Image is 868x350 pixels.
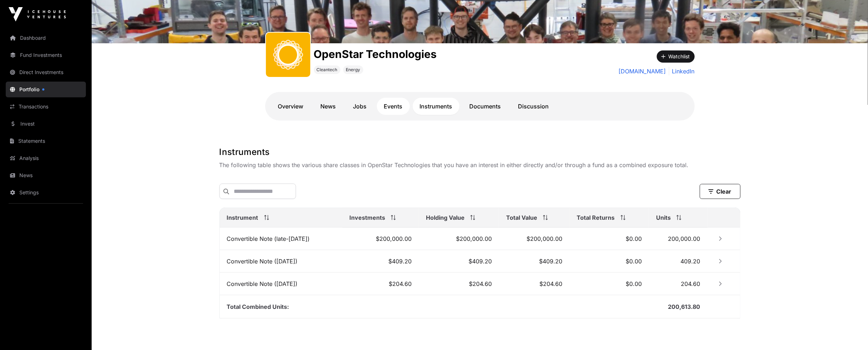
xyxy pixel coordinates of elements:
[6,47,86,63] a: Fund Investments
[657,50,695,63] button: Watchlist
[227,213,258,222] span: Instrument
[499,228,570,250] td: $200,000.00
[715,256,726,267] button: Row Collapsed
[413,98,460,115] a: Instruments
[668,303,700,310] span: 200,613.80
[669,67,695,76] a: LinkedIn
[220,228,342,250] td: Convertible Note (late-[DATE])
[349,213,385,222] span: Investments
[499,273,570,295] td: $204.60
[506,213,537,222] span: Total Value
[6,150,86,166] a: Analysis
[317,67,338,73] span: Cleantech
[715,278,726,290] button: Row Collapsed
[570,228,649,250] td: $0.00
[6,133,86,149] a: Statements
[419,273,499,295] td: $204.60
[269,35,307,74] img: OpenStar.svg
[715,233,726,244] button: Row Collapsed
[6,30,86,46] a: Dashboard
[346,98,374,115] a: Jobs
[377,98,410,115] a: Events
[220,273,342,295] td: Convertible Note ([DATE])
[832,316,868,350] div: チャットウィジェット
[681,258,700,265] span: 409.20
[342,228,419,250] td: $200,000.00
[700,184,741,199] button: Clear
[219,161,741,169] p: The following table shows the various share classes in OpenStar Technologies that you have an int...
[9,7,66,21] img: Icehouse Ventures Logo
[314,98,343,115] a: News
[6,82,86,97] a: Portfolio
[227,303,289,310] span: Total Combined Units:
[619,67,666,76] a: [DOMAIN_NAME]
[426,213,465,222] span: Holding Value
[342,250,419,273] td: $409.20
[681,280,700,287] span: 204.60
[6,99,86,115] a: Transactions
[577,213,615,222] span: Total Returns
[6,64,86,80] a: Direct Investments
[570,250,649,273] td: $0.00
[220,250,342,273] td: Convertible Note ([DATE])
[314,48,437,60] h1: OpenStar Technologies
[6,185,86,200] a: Settings
[419,250,499,273] td: $409.20
[511,98,556,115] a: Discussion
[419,228,499,250] td: $200,000.00
[832,316,868,350] iframe: Chat Widget
[462,98,508,115] a: Documents
[6,116,86,132] a: Invest
[668,235,700,242] span: 200,000.00
[271,98,689,115] nav: Tabs
[346,67,360,73] span: Energy
[656,213,671,222] span: Units
[6,167,86,183] a: News
[570,273,649,295] td: $0.00
[499,250,570,273] td: $409.20
[219,146,741,158] h1: Instruments
[342,273,419,295] td: $204.60
[271,98,311,115] a: Overview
